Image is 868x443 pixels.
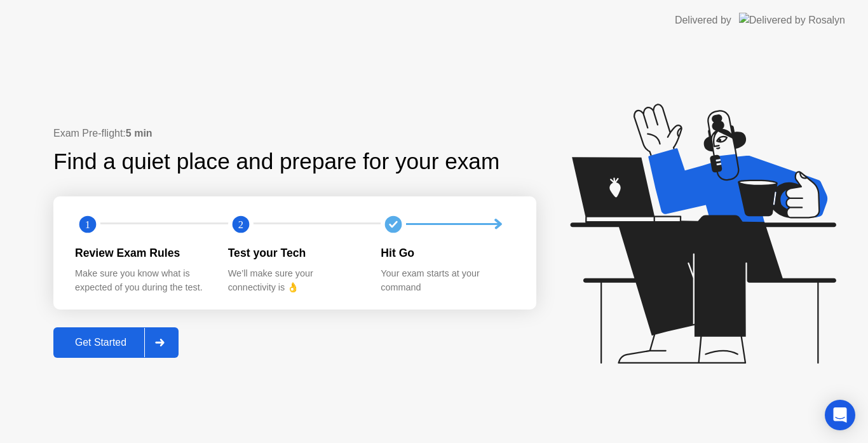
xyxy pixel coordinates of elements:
[675,13,731,28] div: Delivered by
[53,145,501,179] div: Find a quiet place and prepare for your exam
[75,245,208,261] div: Review Exam Rules
[126,128,153,139] b: 5 min
[238,218,243,230] text: 2
[825,400,855,430] div: Open Intercom Messenger
[228,267,361,294] div: We’ll make sure your connectivity is 👌
[85,218,90,230] text: 1
[381,267,513,294] div: Your exam starts at your command
[739,13,845,27] img: Delivered by Rosalyn
[57,337,144,348] div: Get Started
[381,245,513,261] div: Hit Go
[53,327,179,358] button: Get Started
[228,245,361,261] div: Test your Tech
[53,126,536,141] div: Exam Pre-flight:
[75,267,208,294] div: Make sure you know what is expected of you during the test.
